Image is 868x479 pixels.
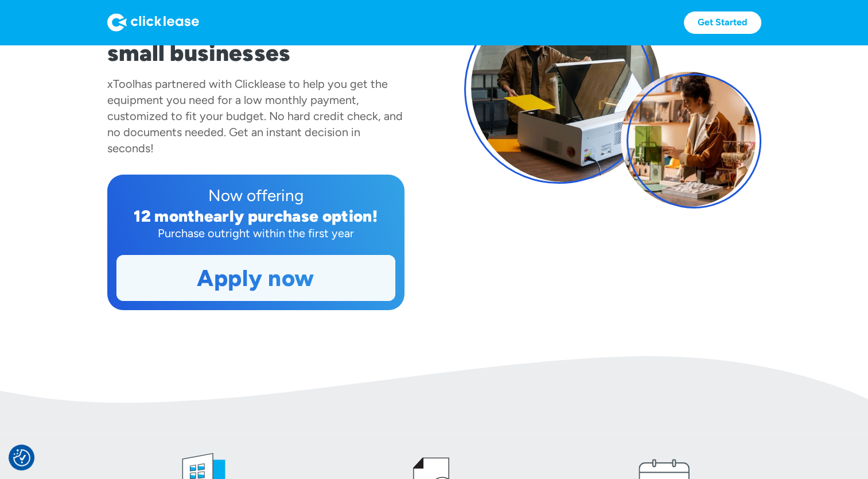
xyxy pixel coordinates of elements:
[116,184,395,207] div: Now offering
[107,77,135,91] div: xTool
[116,225,395,241] div: Purchase outright within the first year
[13,449,30,466] img: Revisit consent button
[107,77,403,155] div: has partnered with Clicklease to help you get the equipment you need for a low monthly payment, c...
[134,206,204,226] div: 12 month
[117,256,395,300] a: Apply now
[684,11,761,34] a: Get Started
[13,449,30,466] button: Consent Preferences
[204,206,377,226] div: early purchase option!
[107,13,199,32] img: Logo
